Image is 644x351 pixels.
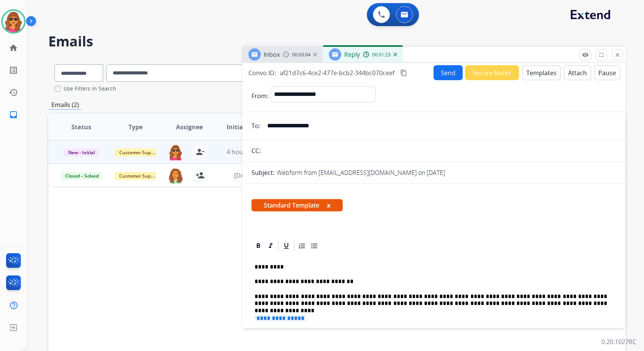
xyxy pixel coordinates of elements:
div: Bold [253,240,264,252]
span: Standard Template [251,199,343,211]
span: Customer Support [115,172,164,180]
p: Emails (2) [48,100,82,110]
label: Use Filters In Search [64,85,116,92]
span: 4 hours ago [227,148,261,156]
p: CC: [251,146,261,155]
h2: Emails [48,34,626,49]
span: New - Initial [64,148,99,157]
mat-icon: home [9,43,18,53]
button: Templates [522,65,561,80]
span: Closed – Solved [61,172,103,180]
p: Subject: [251,168,274,177]
mat-icon: person_add [195,171,205,180]
mat-icon: fullscreen [598,51,605,58]
p: 0.20.1027RC [601,337,636,346]
mat-icon: history [9,88,18,97]
mat-icon: person_remove [195,147,205,157]
div: Ordered List [296,240,308,252]
span: af21d7c6-4ce2-477e-bcb2-344bc070ceef [280,69,394,77]
span: Inbox [264,50,280,59]
mat-icon: content_copy [400,69,407,76]
span: 00:01:23 [372,52,391,58]
span: Reply [344,50,360,59]
div: Bullet List [309,240,320,252]
span: 00:03:04 [292,52,310,58]
mat-icon: remove_red_eye [582,51,589,58]
p: To: [251,121,260,130]
mat-icon: inbox [9,110,18,119]
mat-icon: list_alt [9,66,18,75]
img: agent-avatar [168,144,183,160]
img: avatar [3,11,24,32]
p: Webform from [EMAIL_ADDRESS][DOMAIN_NAME] on [DATE] [277,168,445,177]
button: Attach [564,65,591,80]
span: Type [128,122,143,132]
span: Status [71,122,91,132]
span: Assignee [176,122,203,132]
button: Pause [594,65,620,80]
span: Initial Date [227,122,261,132]
p: Convo ID: [248,68,276,77]
span: [DATE] [234,171,253,180]
img: agent-avatar [168,168,183,184]
p: From: [251,91,268,101]
div: Italic [265,240,276,252]
button: Secure Notes [465,65,519,80]
div: Underline [281,240,292,252]
span: Customer Support [115,148,164,157]
mat-icon: close [614,51,621,58]
button: Send [434,65,463,80]
button: x [327,201,330,210]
